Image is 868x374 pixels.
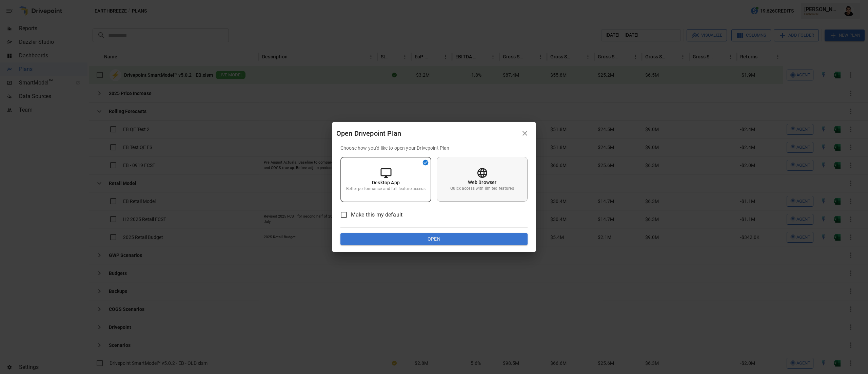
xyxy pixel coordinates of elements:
[351,211,402,219] span: Make this my default
[346,186,425,192] p: Better performance and full feature access
[340,233,528,245] button: Open
[336,128,518,139] div: Open Drivepoint Plan
[450,186,514,191] p: Quick access with limited features
[468,179,497,186] p: Web Browser
[340,145,528,151] p: Choose how you'd like to open your Drivepoint Plan
[372,179,400,186] p: Desktop App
